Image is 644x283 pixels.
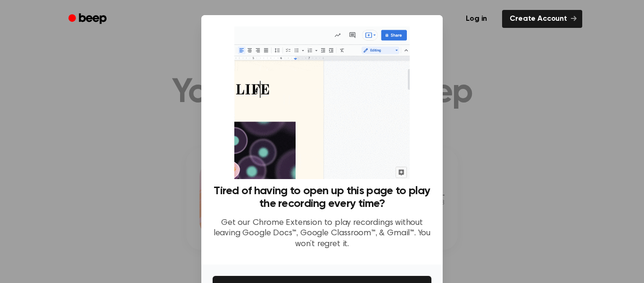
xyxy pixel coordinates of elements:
[213,218,431,250] p: Get our Chrome Extension to play recordings without leaving Google Docs™, Google Classroom™, & Gm...
[62,10,115,28] a: Beep
[456,8,496,30] a: Log in
[502,10,582,28] a: Create Account
[234,26,409,179] img: Beep extension in action
[213,185,431,210] h3: Tired of having to open up this page to play the recording every time?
